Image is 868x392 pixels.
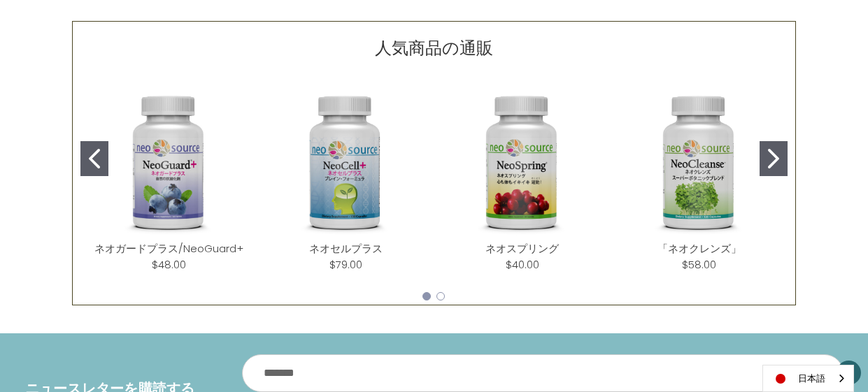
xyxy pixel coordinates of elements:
div: NeoCleanse [611,75,788,284]
a: ネオガードプラス/NeoGuard+ [94,241,243,256]
button: Go to slide 2 [436,292,445,300]
div: $48.00 [152,256,186,273]
button: Go to slide 1 [422,292,431,300]
div: $79.00 [329,256,362,273]
div: NeoGuard Plus [80,75,257,284]
img: ネオスプリング [445,86,599,240]
a: ネオスプリング [485,241,559,256]
div: $58.00 [682,256,716,273]
div: Language [762,365,854,392]
a: ネオセルプラス [309,241,383,256]
a: 「ネオクレンズ」 [657,241,741,256]
a: 日本語 [763,365,853,391]
p: 人気商品の通販 [375,36,493,61]
img: ネオガードプラス/NeoGuard+ [92,86,246,240]
aside: Language selected: 日本語 [762,365,854,392]
button: Go to slide 2 [760,141,788,176]
img: ネオセルプラス [269,86,423,240]
div: NeoCell Plus [257,75,434,284]
img: 「ネオクレンズ」 [622,86,776,240]
button: Go to slide 1 [80,141,108,176]
div: NeoSpring [434,75,611,284]
div: $40.00 [506,256,539,273]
